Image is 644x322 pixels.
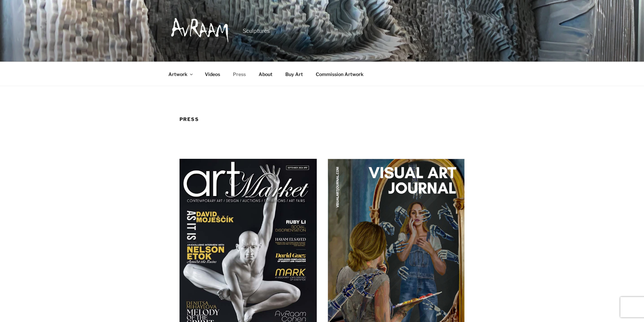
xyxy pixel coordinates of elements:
a: Buy Art [280,66,309,82]
h1: Press [180,116,465,123]
a: Videos [199,66,226,82]
nav: Top Menu [163,66,482,82]
p: Sculptures [243,27,270,35]
a: Press [227,66,252,82]
a: Commission Artwork [310,66,369,82]
a: Artwork [163,66,198,82]
a: About [253,66,279,82]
